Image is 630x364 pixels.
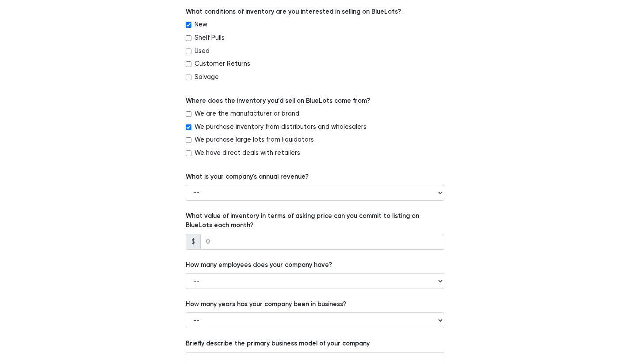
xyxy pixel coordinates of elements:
label: Shelf Pulls [195,33,225,43]
input: We purchase inventory from distributors and wholesalers [186,124,191,130]
label: Briefly describe the primary business model of your company [186,339,370,349]
input: We have direct deals with retailers [186,150,191,156]
input: We purchase large lots from liquidators [186,137,191,143]
label: We have direct deals with retailers [195,148,300,158]
input: New [186,22,191,28]
label: New [195,20,207,30]
label: Where does the inventory you’d sell on BlueLots come from? [186,96,370,106]
label: We are the manufacturer or brand [195,109,299,119]
input: We are the manufacturer or brand [186,111,191,117]
label: We purchase large lots from liquidators [195,135,314,145]
input: Customer Returns [186,61,191,67]
label: Salvage [195,72,219,82]
label: We purchase inventory from distributors and wholesalers [195,122,367,132]
label: What is your company's annual revenue? [186,172,309,182]
label: Customer Returns [195,59,250,69]
input: Shelf Pulls [186,35,191,41]
span: $ [186,234,201,250]
label: How many employees does your company have? [186,260,332,270]
input: Salvage [186,75,191,80]
label: Used [195,46,210,56]
label: What conditions of inventory are you interested in selling on BlueLots? [186,7,401,17]
input: Used [186,49,191,54]
label: What value of inventory in terms of asking price can you commit to listing on BlueLots each month? [186,211,444,230]
input: 0 [200,234,444,250]
label: How many years has your company been in business? [186,300,346,309]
